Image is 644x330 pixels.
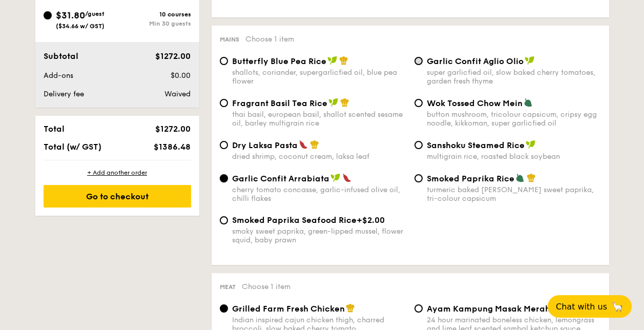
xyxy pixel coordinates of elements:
[342,173,351,182] img: icon-spicy.37a8142b.svg
[346,303,355,313] img: icon-chef-hat.a58ddaea.svg
[220,36,239,43] span: Mains
[525,56,535,65] img: icon-vegan.f8ff3823.svg
[117,20,191,27] div: Min 30 guests
[44,11,52,19] input: $31.80/guest($34.66 w/ GST)10 coursesMin 30 guests
[44,169,191,177] div: + Add another order
[357,215,385,225] span: +$2.00
[220,304,228,313] input: Grilled Farm Fresh ChickenIndian inspired cajun chicken thigh, charred broccoli, slow baked cherr...
[154,142,191,152] span: $1386.48
[328,98,339,107] img: icon-vegan.f8ff3823.svg
[556,302,607,312] span: Chat with us
[232,152,406,161] div: dried shrimp, coconut cream, laksa leaf
[155,51,191,61] span: $1272.00
[220,57,228,65] input: Butterfly Blue Pea Riceshallots, coriander, supergarlicfied oil, blue pea flower
[242,282,290,291] span: Choose 1 item
[524,98,533,107] img: icon-vegetarian.fe4039eb.svg
[339,56,348,65] img: icon-chef-hat.a58ddaea.svg
[220,99,228,107] input: Fragrant Basil Tea Ricethai basil, european basil, shallot scented sesame oil, barley multigrain ...
[44,71,73,80] span: Add-ons
[232,140,298,150] span: Dry Laksa Pasta
[340,98,349,107] img: icon-chef-hat.a58ddaea.svg
[515,173,525,182] img: icon-vegetarian.fe4039eb.svg
[232,110,406,128] div: thai basil, european basil, shallot scented sesame oil, barley multigrain rice
[299,140,308,149] img: icon-spicy.37a8142b.svg
[232,215,357,225] span: Smoked Paprika Seafood Rice
[414,304,423,313] input: Ayam Kampung Masak Merah24 hour marinated boneless chicken, lemongrass and lime leaf scented samb...
[220,283,236,291] span: Meat
[427,185,601,203] div: turmeric baked [PERSON_NAME] sweet paprika, tri-colour capsicum
[245,35,294,44] span: Choose 1 item
[232,304,345,314] span: Grilled Farm Fresh Chicken
[427,98,523,108] span: Wok Tossed Chow Mein
[414,99,423,107] input: Wok Tossed Chow Meinbutton mushroom, tricolour capsicum, cripsy egg noodle, kikkoman, super garli...
[527,173,536,182] img: icon-chef-hat.a58ddaea.svg
[427,68,601,86] div: super garlicfied oil, slow baked cherry tomatoes, garden fresh thyme
[427,140,525,150] span: Sanshoku Steamed Rice
[220,174,228,182] input: Garlic Confit Arrabiatacherry tomato concasse, garlic-infused olive oil, chilli flakes
[232,98,327,108] span: Fragrant Basil Tea Rice
[327,56,338,65] img: icon-vegan.f8ff3823.svg
[427,110,601,128] div: button mushroom, tricolour capsicum, cripsy egg noodle, kikkoman, super garlicfied oil
[220,141,228,149] input: Dry Laksa Pastadried shrimp, coconut cream, laksa leaf
[171,71,191,80] span: $0.00
[85,10,105,17] span: /guest
[44,185,191,208] div: Go to checkout
[117,11,191,18] div: 10 courses
[548,295,632,318] button: Chat with us🦙
[310,140,319,149] img: icon-chef-hat.a58ddaea.svg
[427,152,601,161] div: multigrain rice, roasted black soybean
[220,216,228,224] input: Smoked Paprika Seafood Rice+$2.00smoky sweet paprika, green-lipped mussel, flower squid, baby prawn
[232,68,406,86] div: shallots, coriander, supergarlicfied oil, blue pea flower
[56,10,85,21] span: $31.80
[414,141,423,149] input: Sanshoku Steamed Ricemultigrain rice, roasted black soybean
[155,124,191,134] span: $1272.00
[232,56,326,66] span: Butterfly Blue Pea Rice
[44,90,84,98] span: Delivery fee
[414,57,423,65] input: Garlic Confit Aglio Oliosuper garlicfied oil, slow baked cherry tomatoes, garden fresh thyme
[427,174,514,183] span: Smoked Paprika Rice
[56,23,105,30] span: ($34.66 w/ GST)
[44,51,78,61] span: Subtotal
[44,142,101,152] span: Total (w/ GST)
[44,124,65,134] span: Total
[232,227,406,244] div: smoky sweet paprika, green-lipped mussel, flower squid, baby prawn
[232,185,406,203] div: cherry tomato concasse, garlic-infused olive oil, chilli flakes
[611,301,624,313] span: 🦙
[427,304,550,314] span: Ayam Kampung Masak Merah
[414,174,423,182] input: Smoked Paprika Riceturmeric baked [PERSON_NAME] sweet paprika, tri-colour capsicum
[526,140,536,149] img: icon-vegan.f8ff3823.svg
[164,90,191,98] span: Waived
[330,173,341,182] img: icon-vegan.f8ff3823.svg
[427,56,524,66] span: Garlic Confit Aglio Olio
[232,174,329,183] span: Garlic Confit Arrabiata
